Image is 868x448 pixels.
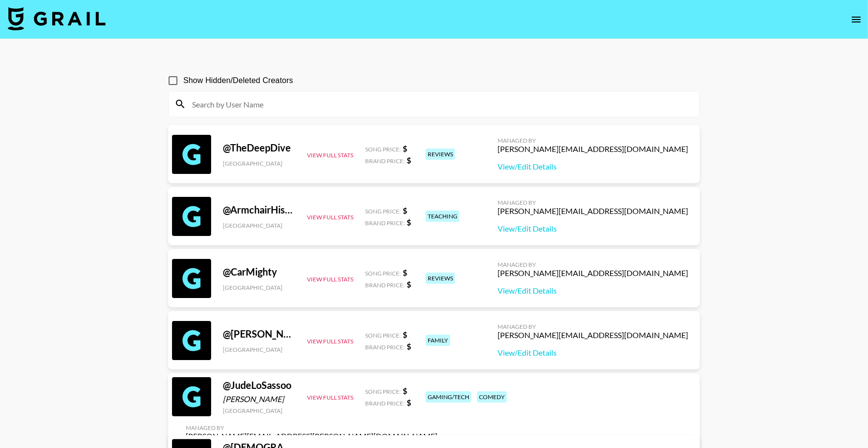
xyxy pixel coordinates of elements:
a: View/Edit Details [498,224,688,234]
div: [PERSON_NAME][EMAIL_ADDRESS][DOMAIN_NAME] [498,268,688,278]
span: Brand Price: [365,157,405,165]
div: family [426,335,450,346]
div: [PERSON_NAME][EMAIL_ADDRESS][DOMAIN_NAME] [498,206,688,216]
div: @ [PERSON_NAME] [223,328,295,340]
a: View/Edit Details [498,286,688,296]
strong: $ [403,144,407,153]
span: Song Price: [365,388,401,395]
div: @ ArmchairHistorian [223,204,295,216]
a: View/Edit Details [498,348,688,358]
span: Brand Price: [365,219,405,227]
div: [GEOGRAPHIC_DATA] [223,346,295,353]
strong: $ [407,341,411,351]
button: View Full Stats [307,276,353,283]
strong: $ [403,386,407,395]
button: open drawer [846,10,866,29]
div: @ JudeLoSassoo [223,379,295,391]
div: [PERSON_NAME] [223,394,295,404]
div: [GEOGRAPHIC_DATA] [223,284,295,291]
div: gaming/tech [426,391,471,403]
div: @ TheDeepDive [223,142,295,154]
div: @ CarMighty [223,266,295,278]
span: Brand Price: [365,343,405,351]
div: [PERSON_NAME][EMAIL_ADDRESS][DOMAIN_NAME] [498,144,688,154]
div: reviews [426,149,455,160]
span: Brand Price: [365,400,405,407]
div: [GEOGRAPHIC_DATA] [223,222,295,229]
div: [PERSON_NAME][EMAIL_ADDRESS][DOMAIN_NAME] [498,330,688,340]
div: [GEOGRAPHIC_DATA] [223,407,295,414]
div: teaching [426,211,459,222]
a: View/Edit Details [498,162,688,171]
span: Song Price: [365,208,401,215]
strong: $ [403,330,407,339]
strong: $ [403,268,407,277]
div: [PERSON_NAME][EMAIL_ADDRESS][PERSON_NAME][DOMAIN_NAME] [186,431,437,441]
div: Managed By [498,137,688,144]
strong: $ [407,155,411,165]
div: comedy [477,391,507,403]
div: Managed By [186,424,437,431]
button: View Full Stats [307,213,353,221]
strong: $ [407,279,411,289]
strong: $ [407,398,411,407]
span: Show Hidden/Deleted Creators [183,75,293,86]
strong: $ [407,217,411,227]
span: Brand Price: [365,281,405,289]
div: Managed By [498,261,688,268]
strong: $ [403,206,407,215]
button: View Full Stats [307,338,353,345]
button: View Full Stats [307,151,353,159]
div: reviews [426,273,455,284]
input: Search by User Name [186,96,694,112]
span: Song Price: [365,332,401,339]
img: Grail Talent [8,7,106,30]
button: View Full Stats [307,394,353,401]
div: Managed By [498,199,688,206]
span: Song Price: [365,270,401,277]
div: Managed By [498,323,688,330]
span: Song Price: [365,146,401,153]
div: [GEOGRAPHIC_DATA] [223,160,295,167]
